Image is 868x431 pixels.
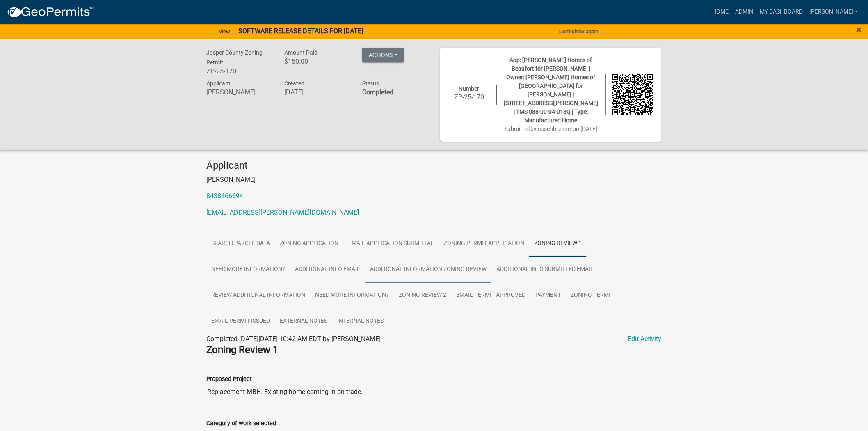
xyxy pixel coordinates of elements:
a: Zoning Permit Application [439,231,529,257]
a: [EMAIL_ADDRESS][PERSON_NAME][DOMAIN_NAME] [206,209,359,216]
a: Additional Info submitted Email [491,257,598,283]
a: External Notes [275,308,332,335]
p: [PERSON_NAME] [206,175,662,185]
h6: ZP-25-170 [206,67,272,75]
a: Home [709,4,732,20]
h6: [PERSON_NAME] [206,88,272,96]
img: QR code [612,74,654,116]
label: Category of work selected [206,421,276,426]
a: Additional info email [290,257,365,283]
label: Proposed Project [206,376,252,382]
span: Applicant [206,80,231,87]
span: App: [PERSON_NAME] Homes of Beaufort for [PERSON_NAME] | Owner: [PERSON_NAME] Homes of [GEOGRAPHI... [504,57,598,124]
a: [PERSON_NAME] [806,4,861,20]
a: Zoning Review 1 [529,231,587,257]
a: View [215,25,233,38]
a: Zoning Permit [566,282,619,309]
a: Payment [530,282,566,309]
span: by caschbrenner [531,126,573,132]
button: Don't show again [556,25,602,38]
a: Review Additional Information [206,282,310,309]
h6: ZP-25-170 [448,93,490,101]
a: Zoning Review 2 [394,282,451,309]
a: Need More Information? [206,257,290,283]
a: Need More Information? [310,282,394,309]
span: Status [362,80,379,87]
button: Close [857,25,862,34]
strong: Zoning Review 1 [206,344,278,355]
span: × [857,24,862,35]
span: Jasper County Zoning Permit [206,49,263,66]
a: Additional Information Zoning Review [365,257,491,283]
strong: Completed [362,88,393,96]
a: Email Application Submittal [343,231,439,257]
span: Completed [DATE][DATE] 10:42 AM EDT by [PERSON_NAME] [206,335,381,343]
a: My Dashboard [756,4,806,20]
a: Email Permit Issued [206,308,275,335]
span: Amount Paid [284,49,318,56]
a: Zoning Application [275,231,343,257]
button: Actions [362,48,404,62]
span: Submitted on [DATE] [505,126,598,132]
h4: Applicant [206,160,662,172]
span: Created [284,80,304,87]
a: Search Parcel Data [206,231,275,257]
a: Edit Activity [628,334,662,344]
h6: [DATE] [284,88,350,96]
span: Number [459,85,480,92]
a: Email Permit Approved [451,282,530,309]
h6: $150.00 [284,57,350,65]
a: 8438466694 [206,192,243,200]
a: Internal Notes [332,308,388,335]
strong: SOFTWARE RELEASE DETAILS FOR [DATE] [238,27,363,35]
a: Admin [732,4,756,20]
